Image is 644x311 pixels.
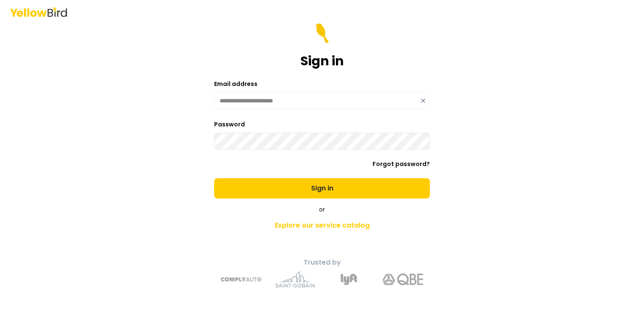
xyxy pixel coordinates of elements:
button: Sign in [214,178,430,198]
h1: Sign in [301,54,344,69]
label: Email address [214,80,258,88]
a: Explore our service catalog [174,217,470,234]
label: Password [214,120,245,129]
p: Trusted by [174,257,470,268]
a: Forgot password? [373,160,430,168]
span: or [319,205,325,214]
